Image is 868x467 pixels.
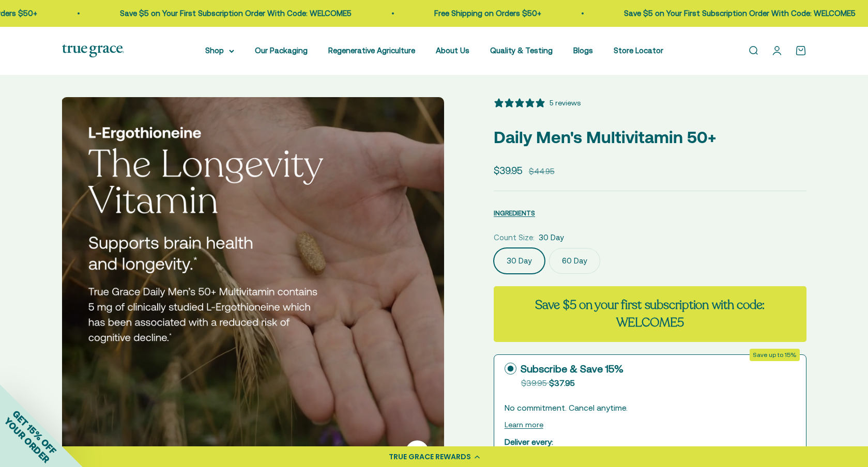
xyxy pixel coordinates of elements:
[494,209,535,217] span: INGREDIENTS
[529,165,555,178] compare-at-price: $44.95
[614,46,663,55] a: Store Locator
[539,231,564,244] span: 30 Day
[494,231,535,244] legend: Count Size:
[389,452,471,462] div: TRUE GRACE REWARDS
[550,97,581,108] div: 5 reviews
[421,9,528,18] a: Free Shipping on Orders $50+
[490,46,553,55] a: Quality & Testing
[10,408,58,456] span: GET 15% OFF
[255,46,308,55] a: Our Packaging
[535,297,765,331] strong: Save $5 on your first subscription with code: WELCOME5
[494,97,581,108] button: 5 stars, 5 ratings
[494,207,535,219] button: INGREDIENTS
[611,7,843,20] p: Save $5 on Your First Subscription Order With Code: WELCOME5
[573,46,593,55] a: Blogs
[205,44,234,57] summary: Shop
[107,7,339,20] p: Save $5 on Your First Subscription Order With Code: WELCOME5
[436,46,469,55] a: About Us
[494,163,523,178] sale-price: $39.95
[494,124,806,150] p: Daily Men's Multivitamin 50+
[328,46,415,55] a: Regenerative Agriculture
[2,415,52,465] span: YOUR ORDER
